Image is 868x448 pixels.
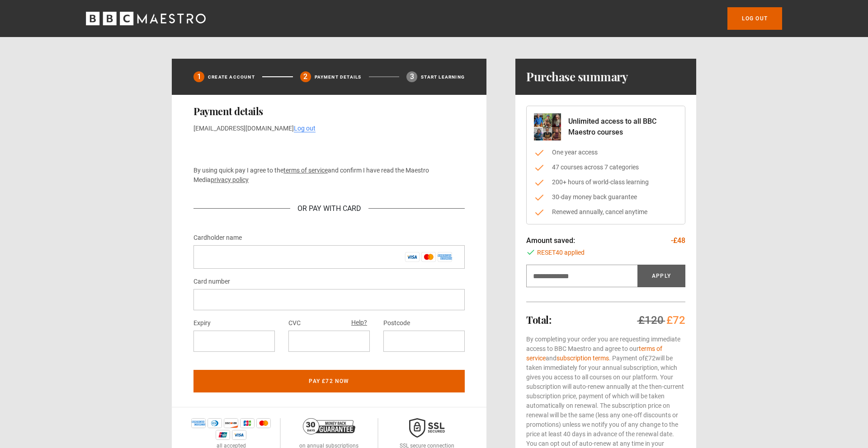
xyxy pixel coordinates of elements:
button: Pay £72 now [193,370,465,392]
img: diners [208,418,222,428]
p: By using quick pay I agree to the and confirm I have read the Maestro Media [193,166,465,185]
span: RESET40 applied [537,248,585,257]
li: One year access [534,148,678,157]
p: Amount saved: [526,235,575,246]
p: [EMAIL_ADDRESS][DOMAIN_NAME] [193,124,465,133]
iframe: Secure expiration date input frame [201,337,268,345]
img: discover [224,418,238,428]
a: terms of service [283,167,328,174]
iframe: Secure postal code input frame [391,337,458,345]
h2: Payment details [193,106,465,117]
p: -£48 [671,235,685,246]
button: Apply [637,265,685,287]
a: privacy policy [211,176,249,183]
h2: Total: [526,314,551,325]
p: Create Account [208,74,255,80]
img: jcb [240,418,255,428]
label: Expiry [193,318,211,329]
a: Log out [294,125,316,132]
div: 2 [300,71,311,82]
a: Log out [727,7,782,30]
button: Help? [349,317,370,329]
img: amex [191,418,206,428]
label: Cardholder name [193,233,242,243]
div: 1 [193,71,204,82]
span: £72 [645,355,656,362]
label: CVC [288,318,301,329]
iframe: Secure CVC input frame [296,337,363,345]
li: 30-day money back guarantee [534,192,678,202]
iframe: Secure payment button frame [193,140,465,159]
li: 200+ hours of world-class learning [534,177,678,187]
li: 47 courses across 7 categories [534,163,678,172]
svg: BBC Maestro [86,12,206,25]
img: 30-day-money-back-guarantee-c866a5dd536ff72a469b.png [303,418,355,434]
img: unionpay [216,430,230,440]
div: Or Pay With Card [290,203,368,214]
iframe: Secure card number input frame [201,295,458,304]
p: Payment details [315,74,362,80]
img: mastercard [256,418,271,428]
p: Unlimited access to all BBC Maestro courses [568,116,678,138]
h1: Purchase summary [526,70,628,84]
li: Renewed annually, cancel anytime [534,207,678,217]
span: £120 [638,314,664,327]
label: Postcode [383,318,410,329]
a: subscription terms [557,355,609,362]
span: £72 [666,314,685,327]
label: Card number [193,276,230,287]
p: Start learning [421,74,465,80]
div: 3 [406,71,417,82]
img: visa [232,430,246,440]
